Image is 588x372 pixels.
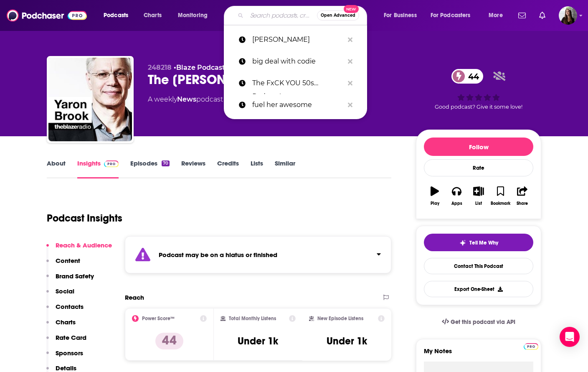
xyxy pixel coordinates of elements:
h3: Under 1k [238,335,278,347]
p: Contacts [56,303,84,311]
h2: Total Monthly Listens [229,316,276,321]
div: Share [517,201,528,206]
div: A weekly podcast [148,94,223,104]
span: Open Advanced [321,13,355,18]
span: New [344,5,359,13]
button: open menu [98,9,139,22]
span: Logged in as bnmartinn [559,6,577,25]
a: Episodes70 [130,159,170,178]
span: Monitoring [178,10,208,21]
button: Reach & Audience [46,241,112,257]
button: Follow [424,138,533,156]
button: Share [512,181,533,211]
img: User Profile [559,6,577,25]
a: Credits [217,159,239,178]
img: Podchaser - Follow, Share and Rate Podcasts [7,8,87,23]
div: Open Intercom Messenger [560,327,580,347]
div: List [475,201,482,206]
button: open menu [483,9,513,22]
a: InsightsPodchaser Pro [77,159,119,178]
span: Tell Me Why [469,240,498,246]
button: tell me why sparkleTell Me Why [424,234,533,251]
span: 44 [460,69,483,84]
span: • [174,64,257,71]
button: open menu [172,9,218,22]
p: Brand Safety [56,272,94,280]
p: fuel her awesome [252,94,344,116]
div: Bookmark [491,201,510,206]
p: yaron brook [252,29,344,51]
h3: Under 1k [327,335,367,347]
a: fuel her awesome [224,94,367,116]
button: List [468,181,489,211]
span: 248218 [148,64,172,71]
a: Blaze Podcast Network [176,64,257,71]
span: Get this podcast via API [451,318,515,326]
span: For Business [384,10,417,21]
p: Social [56,287,74,295]
button: open menu [378,9,427,22]
p: Rate Card [56,334,86,341]
a: Pro website [524,342,538,350]
p: 44 [155,333,183,349]
h1: Podcast Insights [47,212,122,224]
img: The Yaron Brook Show [48,58,132,141]
span: More [489,10,503,21]
button: Play [424,181,446,211]
a: big deal with codie [224,51,367,72]
a: Reviews [181,159,205,178]
button: Social [46,287,74,303]
a: Show notifications dropdown [536,8,549,23]
button: Contacts [46,303,84,318]
p: Details [56,364,76,372]
button: Brand Safety [46,272,94,288]
a: Similar [275,159,295,178]
div: Apps [451,201,462,206]
p: Charts [56,318,76,326]
p: Content [56,257,80,265]
button: Open AdvancedNew [317,10,359,20]
p: The FxCK YOU 50s Podcast! [252,72,344,94]
h2: Power Score™ [142,316,175,321]
a: Show notifications dropdown [515,8,529,23]
img: Podchaser Pro [104,161,119,167]
a: Contact This Podcast [424,258,533,274]
button: Bookmark [489,181,511,211]
button: Content [46,257,80,272]
strong: Podcast may be on a hiatus or finished [159,251,277,259]
button: open menu [425,9,483,22]
a: Get this podcast via API [435,312,522,332]
img: tell me why sparkle [459,240,466,246]
button: Export One-Sheet [424,281,533,297]
a: About [47,159,66,178]
input: Search podcasts, credits, & more... [247,9,317,22]
label: My Notes [424,347,533,362]
button: Apps [446,181,467,211]
p: Sponsors [56,349,83,357]
p: Reach & Audience [56,241,112,249]
span: For Podcasters [431,10,471,21]
button: Show profile menu [559,6,577,25]
span: Charts [144,10,162,21]
a: 44 [451,69,483,84]
a: The FxCK YOU 50s Podcast! [224,72,367,94]
a: News [177,95,196,103]
button: Charts [46,318,76,334]
div: Rate [424,159,533,176]
span: Podcasts [104,10,128,21]
section: Click to expand status details [125,236,391,273]
h2: New Episode Listens [317,316,363,321]
p: big deal with codie [252,51,344,72]
div: Search podcasts, credits, & more... [232,6,375,25]
div: 44Good podcast? Give it some love! [416,64,541,115]
img: Podchaser Pro [524,343,538,350]
button: Sponsors [46,349,83,364]
button: Rate Card [46,334,86,349]
a: Lists [251,159,263,178]
a: Charts [138,9,167,22]
div: 70 [162,161,170,166]
h2: Reach [125,293,144,301]
span: Good podcast? Give it some love! [435,104,522,110]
